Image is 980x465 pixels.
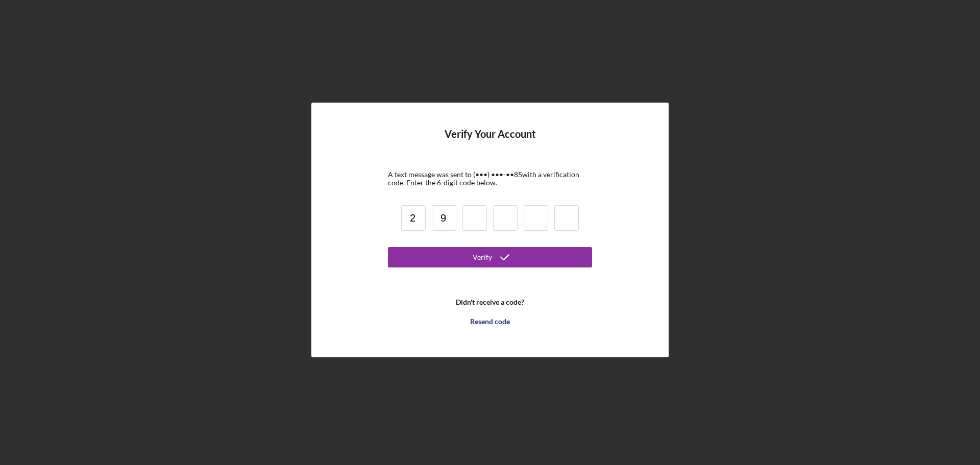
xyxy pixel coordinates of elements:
b: Didn't receive a code? [456,298,524,306]
button: Verify [388,247,592,267]
div: Verify [473,247,492,267]
button: Resend code [388,311,592,332]
div: Resend code [470,311,510,332]
h4: Verify Your Account [445,128,536,155]
div: A text message was sent to (•••) •••-•• 85 with a verification code. Enter the 6-digit code below. [388,170,592,187]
